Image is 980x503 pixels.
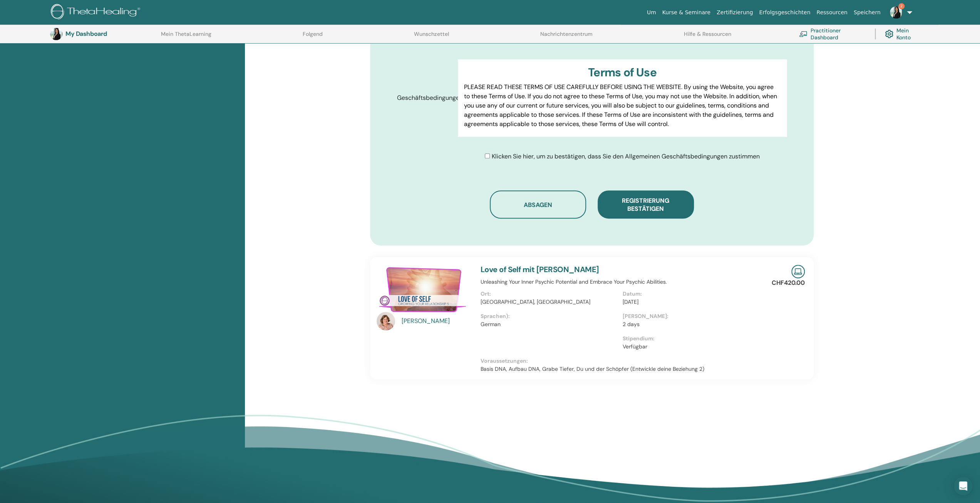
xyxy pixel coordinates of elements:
[464,82,780,129] p: PLEASE READ THESE TERMS OF USE CAREFULLY BEFORE USING THE WEBSITE. By using the Website, you agre...
[885,25,922,42] a: Mein Konto
[644,5,659,20] a: Um
[464,135,780,246] p: Lor IpsumDolorsi.ame Cons adipisci elits do eiusm tem incid, utl etdol, magnaali eni adminimve qu...
[623,298,760,306] p: [DATE]
[377,265,471,314] img: Love of Self
[622,197,669,213] span: Registrierung bestätigen
[799,31,807,37] img: chalkboard-teacher.svg
[954,477,972,495] div: Open Intercom Messenger
[303,31,323,43] a: Folgend
[481,298,618,306] p: [GEOGRAPHIC_DATA], [GEOGRAPHIC_DATA]
[684,31,731,43] a: Hilfe & Ressourcen
[714,5,756,20] a: Zertifizierung
[481,312,618,320] p: Sprachen):
[623,312,760,320] p: [PERSON_NAME]:
[490,190,586,219] button: Absagen
[161,31,211,43] a: Mein ThetaLearning
[481,264,599,274] a: Love of Self mit [PERSON_NAME]
[623,335,760,343] p: Stipendium:
[377,312,395,330] img: default.jpg
[659,5,714,20] a: Kurse & Seminare
[813,5,850,20] a: Ressourcen
[851,5,884,20] a: Speichern
[481,290,618,298] p: Ort:
[756,5,813,20] a: Erfolgsgeschichten
[524,201,552,209] span: Absagen
[623,290,760,298] p: Datum:
[481,278,765,286] p: Unleashing Your Inner Psychic Potential and Embrace Your Psychic Abilities.
[598,190,694,219] button: Registrierung bestätigen
[491,152,759,160] span: Klicken Sie hier, um zu bestätigen, dass Sie den Allgemeinen Geschäftsbedingungen zustimmen
[414,31,449,43] a: Wunschzettel
[65,30,142,37] h3: My Dashboard
[885,28,893,40] img: cog.svg
[623,320,760,328] p: 2 days
[391,91,458,105] label: Geschäftsbedingungen
[51,4,143,21] img: logo.png
[50,28,62,40] img: default.jpg
[464,66,780,79] h3: Terms of Use
[791,265,805,278] img: Live Online Seminar
[890,6,902,19] img: default.jpg
[481,320,618,328] p: German
[799,25,866,42] a: Practitioner Dashboard
[402,316,473,326] a: [PERSON_NAME]
[540,31,593,43] a: Nachrichtenzentrum
[481,357,765,365] p: Voraussetzungen:
[623,343,760,351] p: Verfügbar
[772,278,805,288] p: CHF420.00
[898,3,905,9] span: 2
[481,365,765,373] p: Basis DNA, Aufbau DNA, Grabe Tiefer, Du und der Schöpfer (Entwickle deine Beziehung 2)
